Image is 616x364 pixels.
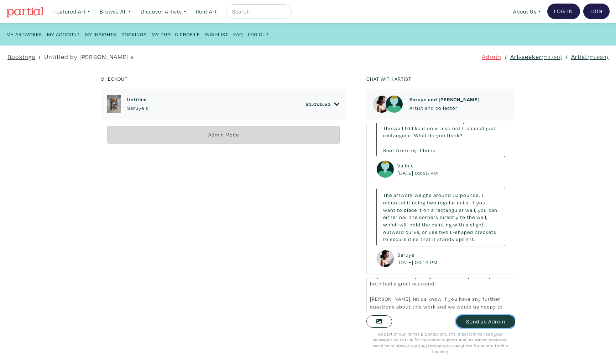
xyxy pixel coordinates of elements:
[467,214,475,220] span: the
[571,52,609,61] a: Artist(#5934)
[427,125,433,132] span: on
[422,221,430,228] span: the
[6,31,42,38] small: My Artworks
[440,125,451,132] span: also
[50,4,93,19] a: Featured Art
[476,199,486,206] span: you
[383,229,404,235] span: outward
[306,101,331,107] h6: $
[205,31,228,38] small: Wishlist
[376,160,394,178] img: avatar.png
[409,221,421,228] span: hold
[383,221,398,228] span: which
[397,251,439,266] small: Saruye [DATE] 04:13 PM
[418,117,423,124] span: to
[492,117,497,124] span: is.
[429,229,438,235] span: use
[383,125,392,132] span: The
[386,117,396,124] span: also
[413,236,419,242] span: so
[447,132,463,139] span: think?
[466,125,485,132] span: shaped
[465,207,476,213] span: wall,
[437,236,454,242] span: stands
[404,207,417,213] span: place
[44,52,134,61] a: Untitled by [PERSON_NAME] s
[205,29,228,39] a: Wishlist
[409,214,418,220] span: the
[421,236,431,242] span: that
[423,207,430,213] span: on
[383,207,396,213] span: want
[309,101,331,107] span: 3,099.53
[383,214,398,220] span: either
[478,207,487,213] span: you
[373,95,391,113] img: phpThumb.php
[428,132,435,139] span: do
[409,96,480,102] h6: Saruye and [PERSON_NAME]
[383,147,395,154] span: Sent
[372,331,509,354] small: As part of our Terms & Conditions, it's important to keep your messages on Partial for customer s...
[422,229,427,235] span: or
[107,126,340,144] div: Admin Mode
[396,147,408,154] span: from
[383,199,406,206] span: mounted
[121,29,147,39] a: Bookings
[390,236,407,242] span: secure
[583,4,610,19] a: Join
[393,125,403,132] span: wall
[121,31,147,38] small: Bookings
[468,117,476,124] span: the
[452,125,461,132] span: not
[462,125,465,132] span: L
[47,29,80,39] a: My Account
[453,192,459,198] span: 10
[412,199,426,206] span: using
[152,29,200,39] a: My Public Profile
[397,162,440,177] small: Valinie [DATE] 03:25 PM
[435,125,439,132] span: is
[439,229,449,235] span: two
[418,147,435,154] span: iPhone
[383,236,388,242] span: to
[477,117,490,124] span: piece
[6,29,42,39] a: My Artworks
[565,52,568,61] span: /
[406,229,421,235] span: curve,
[470,221,484,228] span: slight
[427,199,437,206] span: two
[433,192,451,198] span: around
[383,132,413,139] span: rectangular.
[439,117,450,124] span: how
[101,75,127,82] small: Checkout
[547,4,580,19] a: Log In
[396,343,430,348] a: Browse our FAQs
[414,192,432,198] span: weighs
[422,125,426,132] span: it
[127,104,148,112] p: Saruye s
[397,207,402,213] span: to
[409,104,480,112] p: Artist and collector
[127,96,148,102] h6: Untitled
[409,147,417,154] span: my
[405,125,411,132] span: I’d
[456,236,475,242] span: upright.
[471,199,475,206] span: If
[432,221,452,228] span: painting
[460,192,480,198] span: pounds.
[460,214,465,220] span: to
[107,95,121,113] img: phpThumb.php
[475,229,496,235] span: brackets
[412,125,421,132] span: like
[489,207,497,213] span: can
[398,117,416,124] span: wanted
[451,117,466,124] span: heavy
[127,96,148,112] a: Untitled Saruye s
[438,199,455,206] span: regular
[47,31,80,38] small: My Account
[306,101,340,107] a: $3,099.53
[137,4,189,19] a: Discover Artists
[85,31,116,38] small: My Insights
[248,31,269,38] small: Log Out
